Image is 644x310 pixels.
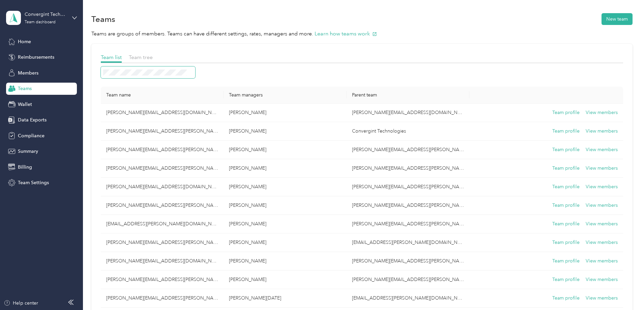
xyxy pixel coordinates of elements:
[101,54,122,60] span: Team list
[552,294,580,302] button: Team profile
[25,20,56,24] div: Team dashboard
[586,257,618,265] button: View members
[229,128,341,135] p: [PERSON_NAME]
[552,220,580,228] button: Team profile
[347,233,469,252] td: winter.barry@convergint.com
[586,183,618,191] button: View members
[18,179,49,186] span: Team Settings
[229,165,341,172] p: [PERSON_NAME]
[229,202,341,209] p: [PERSON_NAME]
[586,128,618,135] button: View members
[229,109,341,116] p: [PERSON_NAME]
[101,178,224,196] td: graham.valentine@convergint.com
[101,196,224,215] td: charles.delgado@convergint.com
[315,30,377,38] button: Learn how teams work
[586,202,618,209] button: View members
[18,116,47,123] span: Data Exports
[347,252,469,271] td: scott.bartmess@convergint.com
[347,141,469,159] td: simon.davis@convergint.com
[347,104,469,122] td: kevin.prior@convergint.com
[552,109,580,116] button: Team profile
[101,141,224,159] td: kate.waldron@convergint.com
[552,128,580,135] button: Team profile
[586,165,618,172] button: View members
[18,54,54,61] span: Reimbursements
[229,146,341,153] p: [PERSON_NAME]
[552,276,580,283] button: Team profile
[552,257,580,265] button: Team profile
[101,215,224,233] td: hari.gunturu@convergint.com
[552,183,580,191] button: Team profile
[552,202,580,209] button: Team profile
[552,239,580,246] button: Team profile
[347,178,469,196] td: jim.maymon@convergint.com
[229,294,341,302] p: [PERSON_NAME][DATE]
[18,164,32,171] span: Billing
[224,87,346,104] th: Team managers
[101,252,224,271] td: brandon.ballschmiede@convergint.com
[586,276,618,283] button: View members
[347,122,469,141] td: Convergint Technologies
[18,38,31,45] span: Home
[18,101,32,108] span: Wallet
[552,146,580,153] button: Team profile
[101,159,224,178] td: david.ganzel@convergint.com
[4,300,38,307] button: Help center
[101,271,224,289] td: scott.bartmess@convergint.com
[101,289,224,308] td: allen.noel@convergint.com
[347,87,469,104] th: Parent team
[25,11,67,18] div: Convergint Technologies
[18,148,38,155] span: Summary
[229,239,341,246] p: [PERSON_NAME]
[101,87,224,104] th: Team name
[91,16,115,23] h1: Teams
[101,233,224,252] td: charles.kilpatrick@convergint.com
[18,69,38,77] span: Members
[602,13,633,25] button: New team
[347,159,469,178] td: mark.anderson@convergint.com
[586,220,618,228] button: View members
[586,109,618,116] button: View members
[606,272,644,310] iframe: Everlance-gr Chat Button Frame
[586,239,618,246] button: View members
[91,30,633,38] p: Teams are groups of members. Teams can have different settings, rates, managers and more.
[586,294,618,302] button: View members
[18,85,32,92] span: Teams
[229,220,341,228] p: [PERSON_NAME]
[347,196,469,215] td: chris.wise@convergint.com
[229,183,341,191] p: [PERSON_NAME]
[552,165,580,172] button: Team profile
[129,54,153,60] span: Team tree
[347,271,469,289] td: alex.wallis@convergint.com
[586,146,618,153] button: View members
[229,276,341,283] p: [PERSON_NAME]
[229,257,341,265] p: [PERSON_NAME]
[101,104,224,122] td: chris.sells@convergint.com
[347,289,469,308] td: winter.barry@convergint.com
[347,215,469,233] td: elijah.stewart@convergint.com
[18,132,45,139] span: Compliance
[101,122,224,141] td: joe.nagel@convergint.com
